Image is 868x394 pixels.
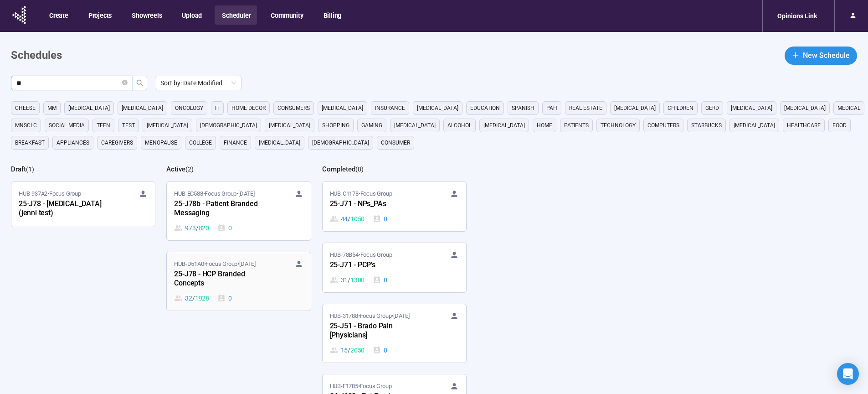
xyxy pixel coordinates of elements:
[546,104,557,113] span: PAH
[785,47,857,65] button: plusNew Schedule
[537,121,552,130] span: home
[122,79,128,88] span: close-circle
[174,269,274,290] div: 25-J78 - HCP Branded Concepts
[837,104,860,113] span: medical
[569,104,602,113] span: real estate
[145,138,177,147] span: menopause
[348,275,350,285] span: /
[15,104,36,113] span: cheese
[322,121,349,130] span: shopping
[837,363,859,385] div: Open Intercom Messenger
[215,5,257,25] button: Scheduler
[147,121,188,130] span: [MEDICAL_DATA]
[350,345,365,355] span: 2050
[373,345,387,355] div: 0
[375,104,405,113] span: Insurance
[217,293,232,303] div: 0
[322,104,363,113] span: [MEDICAL_DATA]
[122,80,128,85] span: close-circle
[668,104,693,113] span: children
[355,166,364,173] span: ( 8 )
[175,5,208,25] button: Upload
[124,5,168,25] button: Showreels
[832,121,847,130] span: Food
[803,50,850,61] span: New Schedule
[330,275,365,285] div: 31
[224,138,247,147] span: finance
[322,165,355,173] h2: Completed
[330,321,430,342] div: 25-J51 - Brado Pain [Physicians]
[373,214,387,224] div: 0
[192,293,195,303] span: /
[185,166,194,173] span: ( 2 )
[11,47,62,64] h1: Schedules
[330,259,430,271] div: 25-J71 - PCP's
[217,223,232,233] div: 0
[49,121,85,130] span: social media
[19,198,119,219] div: 25-J78 - [MEDICAL_DATA] (jenni test)
[122,121,135,130] span: Test
[361,121,382,130] span: gaming
[348,345,350,355] span: /
[19,189,81,198] span: HUB-937A2 • Focus Group
[330,382,392,391] span: HUB-F1785 • Focus Group
[350,214,365,224] span: 1050
[174,259,255,269] span: HUB-D51A0 • Focus Group •
[26,166,34,173] span: ( 1 )
[174,189,254,198] span: HUB-EC588 • Focus Group •
[470,104,500,113] span: education
[133,76,147,90] button: search
[97,121,110,130] span: Teen
[330,311,410,321] span: HUB-31788 • Focus Group •
[42,5,75,25] button: Create
[483,121,525,130] span: [MEDICAL_DATA]
[174,198,274,219] div: 25-J78b - Patient Branded Messaging
[394,121,436,130] span: [MEDICAL_DATA]
[196,223,199,233] span: /
[81,5,118,25] button: Projects
[269,121,310,130] span: [MEDICAL_DATA]
[787,121,821,130] span: healthcare
[323,243,466,292] a: HUB-78B54•Focus Group25-J71 - PCP's31 / 13000
[166,165,185,173] h2: Active
[772,7,822,25] div: Opinions Link
[691,121,722,130] span: starbucks
[381,138,410,147] span: consumer
[189,138,212,147] span: college
[601,121,636,130] span: technology
[200,121,257,130] span: [DEMOGRAPHIC_DATA]
[792,52,799,59] span: plus
[393,312,410,319] time: [DATE]
[215,104,220,113] span: it
[175,104,203,113] span: oncology
[136,79,144,87] span: search
[417,104,458,113] span: [MEDICAL_DATA]
[330,189,392,198] span: HUB-C1178 • Focus Group
[238,190,255,197] time: [DATE]
[174,223,209,233] div: 973
[447,121,472,130] span: alcohol
[195,293,209,303] span: 1928
[647,121,679,130] span: computers
[350,275,365,285] span: 1300
[15,138,45,147] span: breakfast
[731,104,772,113] span: [MEDICAL_DATA]
[348,214,350,224] span: /
[15,121,37,130] span: mnsclc
[11,182,155,227] a: HUB-937A2•Focus Group25-J78 - [MEDICAL_DATA] (jenni test)
[101,138,133,147] span: caregivers
[330,345,365,355] div: 15
[239,260,256,267] time: [DATE]
[174,293,209,303] div: 32
[122,104,163,113] span: [MEDICAL_DATA]
[323,304,466,363] a: HUB-31788•Focus Group•[DATE]25-J51 - Brado Pain [Physicians]15 / 20500
[614,104,656,113] span: [MEDICAL_DATA]
[734,121,775,130] span: [MEDICAL_DATA]
[330,214,365,224] div: 44
[231,104,266,113] span: home decor
[259,138,300,147] span: [MEDICAL_DATA]
[312,138,369,147] span: [DEMOGRAPHIC_DATA]
[56,138,89,147] span: appliances
[199,223,209,233] span: 820
[564,121,589,130] span: Patients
